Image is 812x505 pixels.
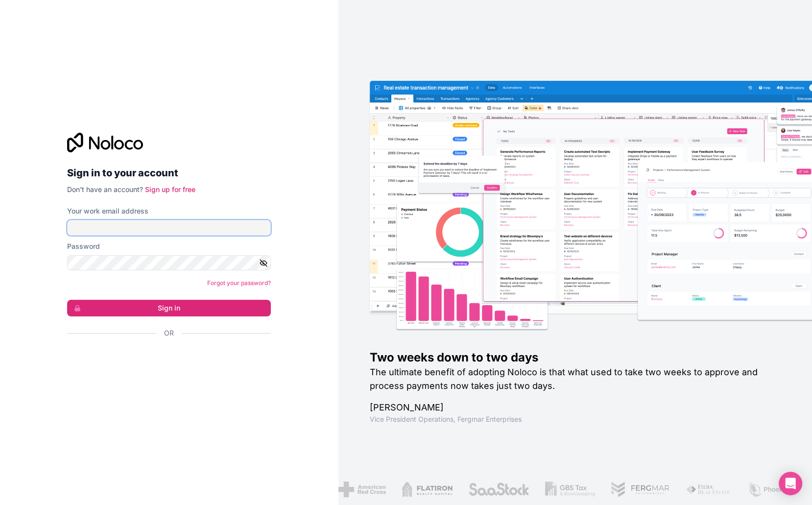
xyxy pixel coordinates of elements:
img: /assets/phoenix-BREaitsQ.png [747,481,800,497]
h1: [PERSON_NAME] [370,401,781,414]
img: /assets/gbstax-C-GtDUiK.png [545,481,595,497]
h1: Vice President Operations , Fergmar Enterprises [370,414,781,424]
input: Email address [67,220,271,236]
div: Open Intercom Messenger [779,472,802,495]
label: Your work email address [67,206,148,216]
span: Or [164,328,174,338]
img: /assets/flatiron-C8eUkumj.png [402,481,453,497]
h2: The ultimate benefit of adopting Noloco is that what used to take two weeks to approve and proces... [370,365,781,393]
input: Password [67,255,271,271]
img: /assets/fergmar-CudnrXN5.png [610,481,670,497]
h1: Two weeks down to two days [370,350,781,365]
button: Sign in [67,300,271,316]
span: Don't have an account? [67,185,143,193]
a: Forgot your password? [207,279,271,287]
a: Sign up for free [145,185,195,193]
h2: Sign in to your account [67,164,271,182]
img: /assets/american-red-cross-BAupjrZR.png [338,481,385,497]
label: Password [67,241,100,251]
img: /assets/saastock-C6Zbiodz.png [468,481,529,497]
img: /assets/fiera-fwj2N5v4.png [686,481,732,497]
iframe: Sign in with Google Button [62,349,268,370]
